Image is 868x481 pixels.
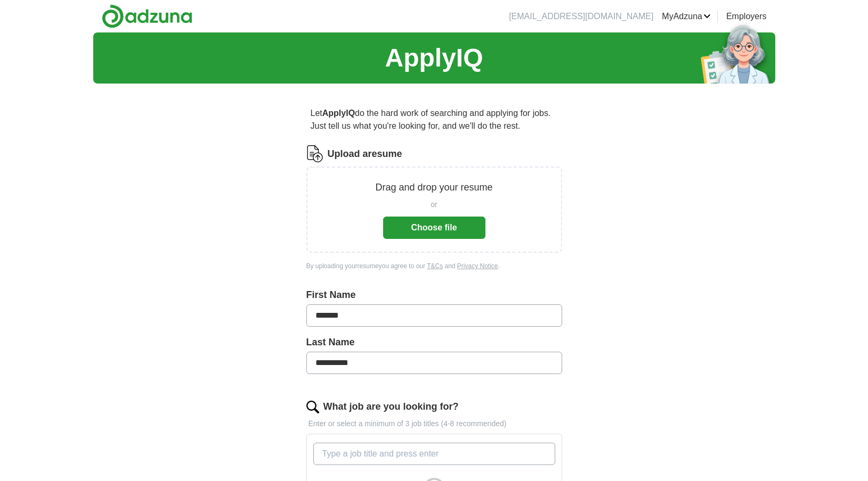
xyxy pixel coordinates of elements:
img: search.png [306,401,319,413]
label: Upload a resume [328,147,402,161]
button: Choose file [383,217,485,239]
a: T&Cs [427,262,443,270]
p: Let do the hard work of searching and applying for jobs. Just tell us what you're looking for, an... [306,103,562,137]
label: First Name [306,288,562,302]
h1: ApplyIQ [385,39,483,77]
label: What job are you looking for? [323,400,459,414]
p: Enter or select a minimum of 3 job titles (4-8 recommended) [306,418,562,429]
img: CV Icon [306,145,323,162]
a: Privacy Notice [457,262,498,270]
a: Employers [726,10,767,23]
span: or [431,199,437,210]
a: MyAdzuna [662,10,711,23]
img: Adzuna logo [102,4,192,28]
input: Type a job title and press enter [313,443,555,465]
p: Drag and drop your resume [375,180,492,195]
li: [EMAIL_ADDRESS][DOMAIN_NAME] [509,10,653,23]
div: By uploading your resume you agree to our and . [306,261,562,271]
label: Last Name [306,335,562,350]
strong: ApplyIQ [322,109,355,118]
